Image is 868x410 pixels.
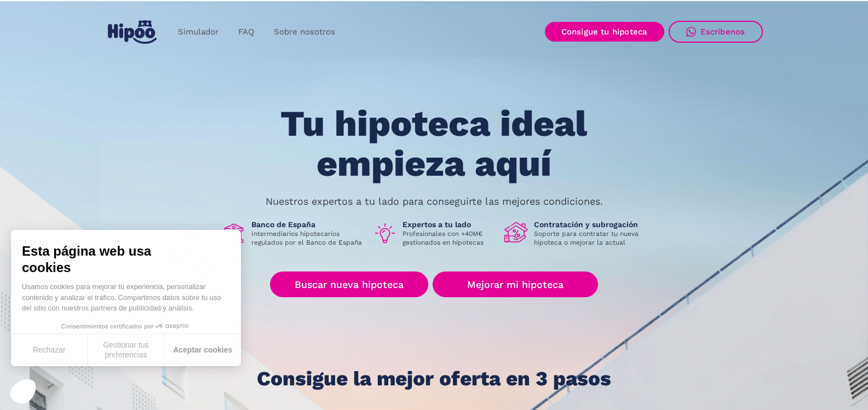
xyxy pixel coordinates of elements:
[264,21,345,43] a: Sobre nosotros
[403,220,496,229] h1: Expertos a tu lado
[226,104,641,183] h1: Tu hipoteca ideal empieza aquí
[700,27,745,37] div: Escríbenos
[251,220,364,229] h1: Banco de España
[534,229,647,247] p: Soporte para contratar tu nueva hipoteca o mejorar la actual
[545,22,664,42] a: Consigue tu hipoteca
[669,21,763,43] a: Escríbenos
[228,21,264,43] a: FAQ
[251,229,364,247] p: Intermediarios hipotecarios regulados por el Banco de España
[266,197,603,206] p: Nuestros expertos a tu lado para conseguirte las mejores condiciones.
[403,229,496,247] p: Profesionales con +40M€ gestionados en hipotecas
[270,272,428,297] a: Buscar nueva hipoteca
[106,16,159,48] a: home
[257,368,611,390] h1: Consigue la mejor oferta en 3 pasos
[168,21,228,43] a: Simulador
[534,220,647,229] h1: Contratación y subrogación
[433,272,597,297] a: Mejorar mi hipoteca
